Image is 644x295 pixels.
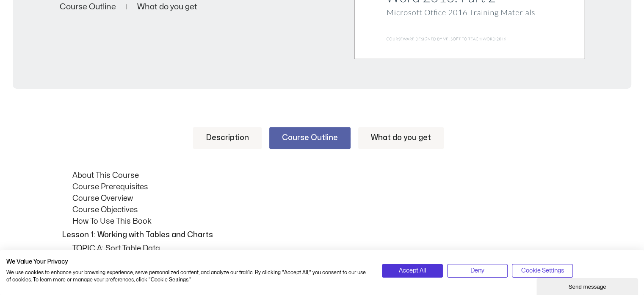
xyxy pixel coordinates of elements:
[72,193,585,204] p: Course Overview
[269,127,351,149] a: Course Outline
[521,266,564,275] span: Cookie Settings
[72,170,585,181] p: About This Course
[358,127,444,149] a: What do you get
[60,3,116,11] a: Course Outline
[137,3,197,11] a: What do you get
[512,264,572,278] button: Adjust cookie preferences
[193,127,262,149] a: Description
[6,258,369,266] h2: We Value Your Privacy
[470,266,484,275] span: Deny
[6,269,369,284] p: We use cookies to enhance your browsing experience, serve personalized content, and analyze our t...
[399,266,426,275] span: Accept All
[62,229,583,241] p: Lesson 1: Working with Tables and Charts
[382,264,442,278] button: Accept all cookies
[536,276,640,295] iframe: chat widget
[447,264,508,278] button: Deny all cookies
[72,204,585,216] p: Course Objectives
[72,216,585,227] p: How To Use This Book
[72,181,585,193] p: Course Prerequisites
